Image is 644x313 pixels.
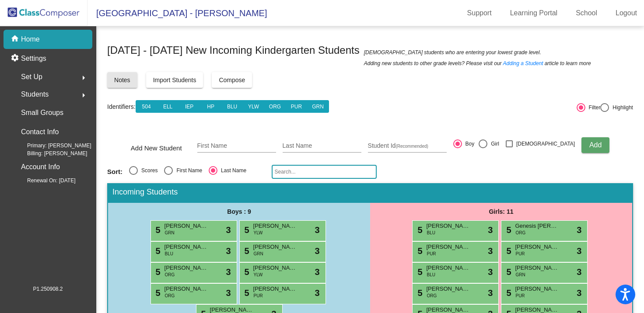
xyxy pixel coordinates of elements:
span: [PERSON_NAME] [426,243,470,251]
span: 5 [415,246,422,256]
button: Notes [107,72,137,88]
button: IEP [178,100,200,113]
span: [PERSON_NAME] [164,222,208,230]
a: Identifiers: [107,103,136,110]
span: YLW [254,230,263,236]
span: [PERSON_NAME] Case [253,222,297,230]
span: 5 [154,246,161,256]
p: Home [21,34,40,45]
span: 3 [226,286,231,299]
span: BLU [427,230,435,236]
span: [PERSON_NAME] [164,285,208,293]
span: 5 [504,225,511,235]
span: GRN [165,230,175,236]
span: Adding new students to other grade levels? Please visit our article to learn more [364,59,591,68]
span: ORG [427,292,437,299]
span: 3 [577,286,581,299]
mat-icon: settings [10,53,21,64]
span: [PERSON_NAME] [515,285,559,293]
a: School [569,6,604,20]
span: [PERSON_NAME] [515,243,559,251]
div: Boys : 9 [108,203,370,220]
span: 5 [154,288,161,298]
span: PUR [427,250,436,257]
span: [DEMOGRAPHIC_DATA] [516,139,575,149]
button: GRN [307,100,329,113]
span: [DATE] - [DATE] New Incoming Kindergarten Students [107,43,360,57]
span: 3 [577,223,581,236]
a: Learning Portal [503,6,565,20]
div: Girls: 11 [370,203,632,220]
span: Incoming Students [112,188,178,197]
a: Logout [609,6,644,20]
span: 5 [415,267,422,277]
span: Renewal On: [DATE] [13,177,75,184]
span: [PERSON_NAME] [426,285,470,293]
span: 3 [226,244,231,257]
input: First Name [197,143,276,150]
span: 3 [577,265,581,278]
span: 3 [315,244,319,257]
span: GRN [254,250,263,257]
span: 3 [315,223,319,236]
span: 3 [577,244,581,257]
span: 5 [242,267,249,277]
div: Highlight [609,104,633,111]
span: Add [589,141,602,149]
span: ORG [165,271,175,278]
span: BLU [427,271,435,278]
div: Filter [585,104,601,111]
a: Adding a Student [503,59,543,68]
span: Set Up [21,71,42,83]
div: Girl [487,140,499,148]
span: 3 [488,223,493,236]
mat-radio-group: Select an option [107,166,265,177]
mat-icon: arrow_right [78,90,89,101]
input: Student Id [368,143,447,150]
mat-icon: home [10,34,21,45]
span: 3 [488,244,493,257]
span: 3 [315,265,319,278]
span: PUR [515,250,525,257]
span: [PERSON_NAME] [164,243,208,251]
span: PUR [515,292,525,299]
p: Settings [21,53,46,64]
span: Import Students [153,77,196,83]
span: Compose [219,77,245,83]
span: Students [21,88,49,101]
div: First Name [173,167,202,174]
mat-icon: arrow_right [78,73,89,83]
input: Search... [272,165,377,179]
span: Billing: [PERSON_NAME] [13,150,87,157]
span: Sort: [107,168,122,176]
span: Notes [114,77,130,83]
span: [PERSON_NAME] [164,264,208,272]
button: Compose [212,72,252,88]
span: 5 [504,267,511,277]
button: BLU [221,100,243,113]
div: Boy [462,140,475,148]
span: [PERSON_NAME] [426,222,470,230]
span: 5 [504,246,511,256]
span: ORG [515,230,525,236]
span: 5 [154,225,161,235]
span: BLU [165,250,173,257]
button: PUR [286,100,308,113]
span: Genesis [PERSON_NAME] [515,222,559,230]
span: 3 [315,286,319,299]
button: 504 [136,100,157,113]
span: GRN [515,271,525,278]
button: Add [581,137,609,153]
span: [PERSON_NAME] [426,264,470,272]
span: [DEMOGRAPHIC_DATA] students who are entering your lowest grade level. [364,48,541,57]
span: 3 [226,265,231,278]
button: HP [200,100,222,113]
input: Last Name [283,143,361,150]
span: 5 [242,288,249,298]
p: Contact Info [21,126,59,138]
span: [PERSON_NAME] [253,264,297,272]
button: YLW [243,100,265,113]
button: ORG [264,100,286,113]
span: [PERSON_NAME] [515,264,559,272]
p: Account Info [21,161,60,173]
